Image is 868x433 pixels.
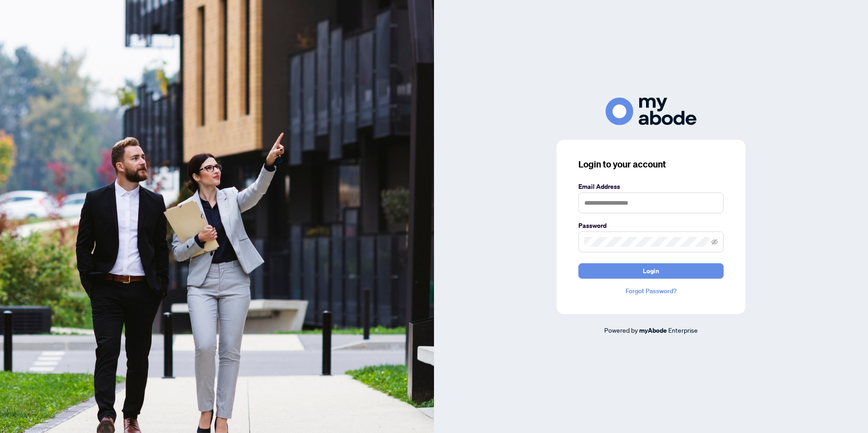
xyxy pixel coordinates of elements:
a: myAbode [639,325,667,335]
label: Email Address [578,182,724,192]
label: Password [578,221,724,231]
a: Forgot Password? [578,286,724,296]
span: Login [643,264,659,278]
span: eye-invisible [711,239,718,245]
h3: Login to your account [578,158,724,171]
img: ma-logo [606,98,696,125]
button: Login [578,263,724,279]
span: Powered by [604,326,638,334]
span: Enterprise [668,326,698,334]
